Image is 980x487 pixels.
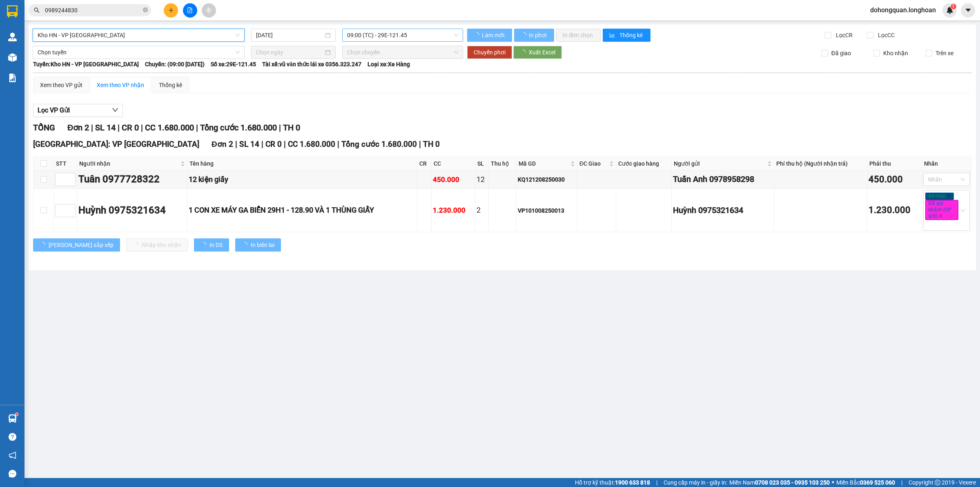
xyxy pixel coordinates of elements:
th: Thu hộ [489,157,517,171]
div: 12 [477,174,487,185]
span: In biên lai [251,240,274,249]
span: | [196,123,198,132]
span: Xe máy [925,193,954,200]
div: Huỳnh 0975321634 [673,204,773,217]
span: CC 1.680.000 [288,139,335,149]
span: Đơn 2 [212,139,233,149]
div: Xem theo VP gửi [40,81,82,90]
span: caret-down [964,7,972,14]
button: bar-chartThống kê [603,29,650,42]
input: Chọn ngày [256,48,323,57]
span: Chọn chuyến [347,46,458,58]
span: copyright [935,480,940,485]
span: TỔNG [33,123,55,132]
span: aim [206,7,212,13]
span: | [419,139,421,149]
button: aim [202,3,216,18]
span: Người gửi [674,159,766,168]
span: search [34,7,40,13]
th: STT [54,157,77,171]
span: dohongquan.longhoan [864,5,942,15]
span: question-circle [9,433,16,441]
span: Đơn 2 [67,123,89,132]
span: | [901,478,902,487]
button: In DS [194,238,229,251]
span: loading [40,242,49,248]
input: 13/08/2025 [256,31,323,40]
img: solution-icon [8,74,17,82]
span: loading [521,32,528,38]
span: Miền Nam [729,478,830,487]
span: down [112,107,118,113]
img: icon-new-feature [946,7,953,14]
span: TH 0 [283,123,300,132]
span: | [284,139,286,149]
span: loading [474,32,481,38]
span: SL 14 [239,139,259,149]
span: Lọc VP Gửi [38,105,70,115]
span: Lọc CC [875,31,896,40]
span: Đã gọi khách (VP gửi) [925,200,958,220]
img: warehouse-icon [8,33,17,41]
span: Trên xe [932,49,957,58]
span: Tổng cước 1.680.000 [341,139,417,149]
input: Tìm tên, số ĐT hoặc mã đơn [45,6,141,15]
span: Làm mới [482,31,506,40]
div: Xem theo VP nhận [97,81,144,90]
button: Nhập kho nhận [126,238,188,251]
span: Số xe: 29E-121.45 [211,60,256,69]
span: loading [242,242,251,248]
span: plus [168,7,174,13]
span: Kho nhận [880,49,911,58]
strong: 0708 023 035 - 0935 103 250 [755,479,830,486]
th: Phí thu hộ (Người nhận trả) [774,157,867,171]
button: In đơn chọn [556,29,601,42]
strong: 1900 633 818 [615,479,650,486]
button: caret-down [961,3,975,18]
span: Kho HN - VP Tây Hồ [38,29,240,41]
span: loading [520,49,529,55]
button: In biên lai [235,238,281,251]
span: close [947,194,951,198]
sup: 1 [951,4,956,9]
img: logo-vxr [7,5,18,18]
span: SL 14 [95,123,116,132]
img: warehouse-icon [8,53,17,62]
span: In phơi [529,31,548,40]
th: Phải thu [867,157,922,171]
div: 1.230.000 [869,203,920,218]
span: file-add [187,7,193,13]
span: CR 0 [122,123,139,132]
span: [GEOGRAPHIC_DATA]: VP [GEOGRAPHIC_DATA] [33,139,199,149]
span: Tổng cước 1.680.000 [200,123,277,132]
td: KQ121208250030 [517,171,577,189]
span: | [279,123,281,132]
div: 2 [477,204,487,216]
div: 450.000 [869,173,920,187]
span: | [235,139,237,149]
th: CR [417,157,432,171]
div: 12 kiện giấy [189,174,416,185]
th: Cước giao hàng [616,157,672,171]
button: In phơi [514,29,554,42]
div: Huỳnh 0975321634 [78,203,186,218]
span: Người nhận [79,159,179,168]
span: | [118,123,120,132]
div: Thống kê [159,81,182,90]
span: bar-chart [609,32,616,39]
div: 1.230.000 [433,205,473,216]
span: close [939,214,943,218]
span: ⚪️ [832,481,834,484]
td: VP101008250013 [517,189,577,232]
button: [PERSON_NAME] sắp xếp [33,238,120,251]
div: KQ121208250030 [518,175,576,184]
button: Xuất Excel [513,46,562,59]
span: | [141,123,143,132]
span: message [9,470,16,478]
span: Chuyến: (09:00 [DATE]) [145,60,205,69]
span: Tài xế: vũ văn thức lái xe 0356.323.247 [262,60,361,69]
span: Miền Bắc [836,478,895,487]
img: warehouse-icon [8,414,17,423]
span: 09:00 (TC) - 29E-121.45 [347,29,458,41]
span: Đã giao [828,49,854,58]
